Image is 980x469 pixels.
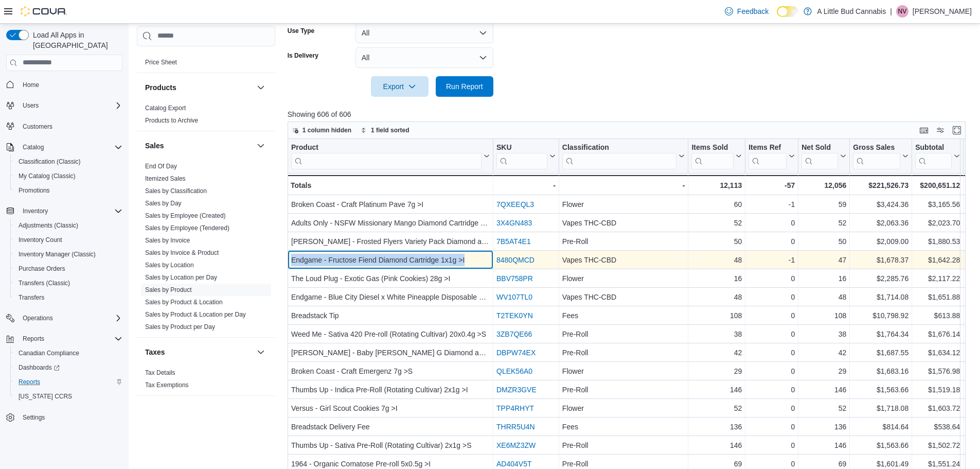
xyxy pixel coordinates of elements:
span: Adjustments (Classic) [14,219,122,232]
div: 52 [691,217,742,229]
span: Itemized Sales [145,175,186,183]
span: Catalog Export [145,104,186,112]
div: 48 [691,254,742,266]
div: Fees [562,421,685,433]
div: Flower [562,402,685,414]
div: $2,023.70 [915,217,960,229]
span: Settings [19,411,122,424]
div: -57 [749,179,795,192]
button: Users [19,99,43,112]
div: $2,117.22 [915,272,960,285]
button: Pricing [255,36,267,48]
div: - [496,179,556,192]
span: End Of Day [145,162,177,170]
div: 0 [749,235,795,248]
div: 59 [801,198,846,211]
button: 1 column hidden [288,124,355,136]
button: [US_STATE] CCRS [10,389,127,404]
button: Subtotal [915,143,960,169]
div: 146 [691,384,742,396]
label: Is Delivery [288,51,318,60]
input: Dark Mode [777,6,798,17]
div: $1,687.55 [853,346,908,359]
a: Inventory Count [14,234,66,246]
div: Flower [562,272,685,285]
div: 136 [801,421,846,433]
a: T2TEK0YN [496,311,533,320]
span: Canadian Compliance [19,349,79,357]
div: 29 [691,365,742,377]
p: [PERSON_NAME] [913,5,972,18]
span: Home [19,78,122,91]
span: Inventory [19,205,122,217]
button: Enter fullscreen [951,124,963,136]
button: Customers [2,119,127,134]
button: Export [371,76,429,97]
div: Pre-Roll [562,384,685,396]
div: Breadstack Delivery Fee [291,421,490,433]
span: Sales by Product [145,286,192,294]
a: 8480QMCD [496,256,534,264]
nav: Complex example [6,73,122,452]
div: Items Ref [749,143,787,169]
div: $1,642.28 [915,254,960,266]
div: 48 [801,291,846,303]
div: 0 [749,217,795,229]
div: Vapes THC-CBD [562,217,685,229]
span: Settings [23,413,45,422]
span: Operations [19,312,122,324]
button: Reports [19,333,48,345]
a: 7B5AT4E1 [496,237,531,246]
span: Sales by Classification [145,187,207,195]
div: Thumbs Up - Indica Pre-Roll (Rotating Cultivar) 2x1g >I [291,384,490,396]
div: 50 [691,235,742,248]
div: Versus - Girl Scout Cookies 7g >I [291,402,490,414]
button: Gross Sales [853,143,908,169]
span: Reports [23,335,44,343]
div: Pre-Roll [562,235,685,248]
span: Inventory Count [14,234,122,246]
button: Net Sold [801,143,846,169]
span: Inventory Manager (Classic) [19,250,96,258]
a: Reports [14,376,44,388]
button: Transfers (Classic) [10,276,127,290]
a: Inventory Manager (Classic) [14,248,100,260]
a: Home [19,79,43,91]
div: 0 [749,272,795,285]
button: All [355,47,493,68]
button: 1 field sorted [357,124,414,136]
a: Sales by Employee (Tendered) [145,224,229,232]
button: Sales [145,141,253,151]
button: Run Report [436,76,493,97]
span: Inventory Manager (Classic) [14,248,122,260]
div: Product [291,143,482,152]
button: All [355,23,493,43]
span: Transfers [14,291,122,304]
span: Customers [23,123,52,131]
h3: Sales [145,141,164,151]
div: 29 [801,365,846,377]
div: $1,634.12 [915,346,960,359]
p: | [890,5,892,18]
a: Sales by Product per Day [145,323,215,331]
div: 0 [749,309,795,322]
div: 38 [801,328,846,340]
span: Sales by Product & Location per Day [145,310,246,319]
button: My Catalog (Classic) [10,169,127,183]
span: Canadian Compliance [14,347,122,359]
a: Classification (Classic) [14,155,85,168]
span: Purchase Orders [14,263,122,275]
div: Taxes [137,367,275,395]
div: $1,676.14 [915,328,960,340]
span: Catalog [23,143,44,151]
button: Product [291,143,490,169]
div: Product [291,143,482,169]
button: Settings [2,410,127,425]
button: Reports [10,375,127,389]
a: Sales by Location per Day [145,274,217,281]
button: Catalog [2,140,127,154]
button: Promotions [10,183,127,198]
button: Adjustments (Classic) [10,218,127,233]
button: Users [2,98,127,113]
div: The Loud Plug - Exotic Gas (Pink Cookies) 28g >I [291,272,490,285]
